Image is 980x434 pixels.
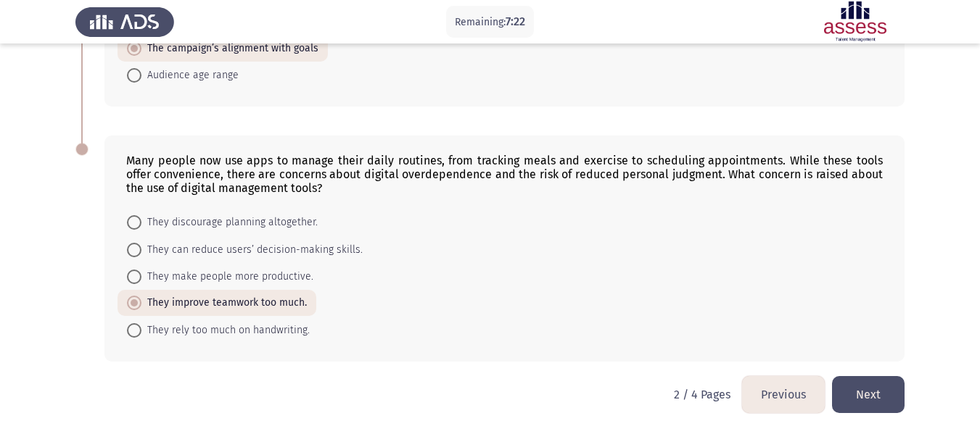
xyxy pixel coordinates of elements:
[141,241,363,259] span: They can reduce users’ decision-making skills.
[141,322,310,339] span: They rely too much on handwriting.
[141,40,318,57] span: The campaign’s alignment with goals
[742,376,825,413] button: load previous page
[806,1,905,42] img: Assessment logo of ASSESS English Language Assessment (3 Module) (Ba - IB)
[141,67,239,84] span: Audience age range
[126,154,883,195] div: Many people now use apps to manage their daily routines, from tracking meals and exercise to sche...
[455,13,525,31] p: Remaining:
[141,268,313,285] span: They make people more productive.
[674,388,730,401] p: 2 / 4 Pages
[141,214,318,231] span: They discourage planning altogether.
[832,376,905,413] button: load next page
[75,1,174,42] img: Assess Talent Management logo
[141,294,307,312] span: They improve teamwork too much.
[506,14,525,28] span: 7:22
